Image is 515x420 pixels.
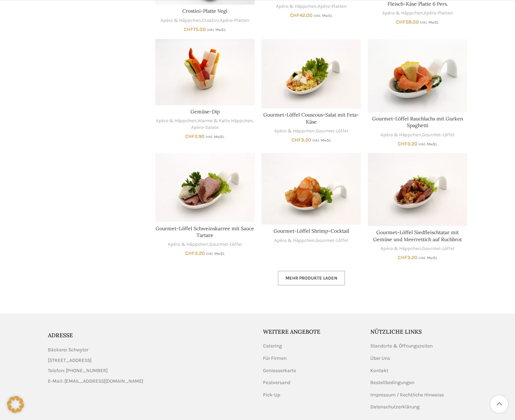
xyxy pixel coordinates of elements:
[398,255,417,261] bdi: 3.20
[368,153,467,226] a: Gourmet-Löffel Siedfleischtatar mit Gemüse und Meerrettich auf Ruchbrot
[185,133,195,139] span: CHF
[262,39,361,109] a: Gourmet-Löffel Couscous-Salat mit Feta-Käse
[490,395,508,413] a: Scroll to top button
[156,118,196,124] a: Apéro & Häppchen
[48,332,73,339] span: ADRESSE
[185,133,205,139] bdi: 2.90
[206,134,225,139] small: inkl. MwSt.
[396,19,406,25] span: CHF
[191,124,219,131] a: Apéro-Salate
[48,357,92,364] span: [STREET_ADDRESS]
[263,112,359,125] a: Gourmet-Löffel Couscous-Salat mit Feta-Käse
[370,391,445,399] a: Impressum / Rechtliche Hinweise
[419,256,438,260] small: inkl. MwSt.
[184,26,193,32] span: CHF
[263,328,360,336] h5: Weitere Angebote
[419,142,438,146] small: inkl. MwSt.
[155,39,255,105] a: Gemüse-Dip
[168,241,208,248] a: Apéro & Häppchen
[155,17,255,24] div: , ,
[197,118,253,124] a: Warme & Kalte Häppchen
[274,228,349,234] a: Gourmet-Löffel Shrimp-Cocktail
[156,225,254,239] a: Gourmet-Löffel Schweinskarree mit Sauce Tartare
[263,343,283,350] a: Catering
[285,275,337,281] span: Mehr Produkte laden
[420,20,439,25] small: inkl. MwSt.
[48,377,252,385] a: List item link
[398,141,417,147] bdi: 3.20
[422,132,454,138] a: Gourmet-Löffel
[291,137,301,143] span: CHF
[370,355,391,362] a: Über Uns
[370,403,420,410] a: Datenschutzerklärung
[368,10,467,17] div: ,
[263,367,297,374] a: Geniesserkarte
[388,1,448,7] a: Fleisch-Käse Platte 6 Pers.
[290,12,313,18] bdi: 42.00
[263,391,281,399] a: Pick-Up
[262,3,361,10] div: ,
[207,27,226,32] small: inkl. MwSt.
[185,250,205,256] bdi: 3.20
[209,241,242,248] a: Gourmet-Löffel
[370,379,415,386] a: Bestellbedingungen
[276,3,316,10] a: Apéro & Häppchen
[398,141,407,147] span: CHF
[263,355,287,362] a: Für Firmen
[372,115,463,129] a: Gourmet-Löffel Rauchlachs mit Gurken Spaghetti
[262,153,361,225] a: Gourmet-Löffel Shrimp-Cocktail
[424,10,453,17] a: Apéro-Platten
[202,17,219,24] a: Crostini
[368,245,467,252] div: ,
[206,251,225,256] small: inkl. MwSt.
[316,128,348,134] a: Gourmet-Löffel
[316,237,348,244] a: Gourmet-Löffel
[155,118,255,131] div: , ,
[382,10,423,17] a: Apéro & Häppchen
[262,237,361,244] div: ,
[290,12,300,18] span: CHF
[182,8,227,14] a: Crostini-Platte Vegi
[373,229,462,243] a: Gourmet-Löffel Siedfleischtatar mit Gemüse und Meerrettich auf Ruchbrot
[263,379,291,386] a: Postversand
[278,271,345,286] a: Mehr Produkte laden
[220,17,249,24] a: Apéro-Platten
[314,13,333,18] small: inkl. MwSt.
[274,128,315,134] a: Apéro & Häppchen
[370,328,467,336] h5: Nützliche Links
[161,17,201,24] a: Apéro & Häppchen
[190,108,220,115] a: Gemüse-Dip
[422,245,454,252] a: Gourmet-Löffel
[396,19,419,25] bdi: 58.00
[155,241,255,248] div: ,
[185,250,195,256] span: CHF
[368,39,467,112] a: Gourmet-Löffel Rauchlachs mit Gurken Spaghetti
[381,132,421,138] a: Apéro & Häppchen
[368,132,467,138] div: ,
[184,26,206,32] bdi: 75.00
[274,237,315,244] a: Apéro & Häppchen
[155,153,255,222] a: Gourmet-Löffel Schweinskarree mit Sauce Tartare
[370,343,433,350] a: Standorte & Öffnungszeiten
[312,138,331,143] small: inkl. MwSt.
[48,346,88,354] span: Bäckerei Schwyter
[48,367,252,375] a: List item link
[291,137,311,143] bdi: 3.20
[318,3,347,10] a: Apéro-Platten
[398,255,407,261] span: CHF
[381,245,421,252] a: Apéro & Häppchen
[262,128,361,134] div: ,
[370,367,389,374] a: Kontakt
